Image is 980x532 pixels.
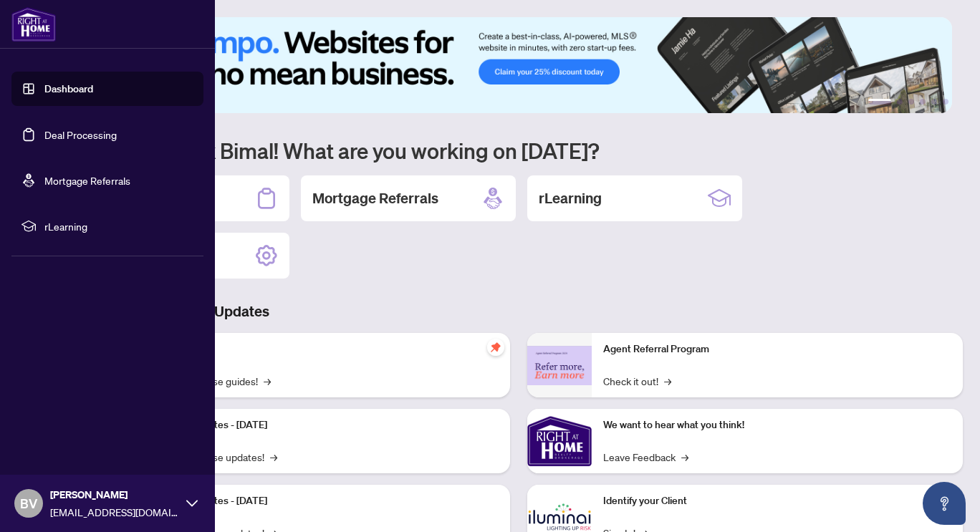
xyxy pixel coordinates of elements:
[603,417,951,433] p: We want to hear what you think!
[603,373,671,389] a: Check it out!→
[897,99,903,105] button: 2
[920,99,926,105] button: 4
[527,409,592,473] img: We want to hear what you think!
[20,493,37,513] span: BV
[150,342,499,357] p: Self-Help
[75,17,952,113] img: Slide 0
[943,99,948,105] button: 6
[603,493,951,509] p: Identify your Client
[44,82,93,95] a: Dashboard
[931,99,937,105] button: 5
[264,373,271,389] span: →
[487,339,504,356] span: pushpin
[75,137,963,164] h1: Welcome back Bimal! What are you working on [DATE]?
[75,301,963,321] h3: Brokerage & Industry Updates
[50,487,179,503] span: [PERSON_NAME]
[868,99,891,105] button: 1
[539,188,602,208] h2: rLearning
[44,174,130,187] a: Mortgage Referrals
[908,99,914,105] button: 3
[44,218,193,234] span: rLearning
[150,417,499,433] p: Platform Updates - [DATE]
[603,449,688,465] a: Leave Feedback→
[50,504,179,520] span: [EMAIL_ADDRESS][DOMAIN_NAME]
[150,493,499,509] p: Platform Updates - [DATE]
[527,346,592,385] img: Agent Referral Program
[681,449,688,465] span: →
[603,342,951,357] p: Agent Referral Program
[923,482,966,525] button: Open asap
[270,449,277,465] span: →
[44,128,117,141] a: Deal Processing
[664,373,671,389] span: →
[312,188,438,208] h2: Mortgage Referrals
[11,7,56,42] img: logo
